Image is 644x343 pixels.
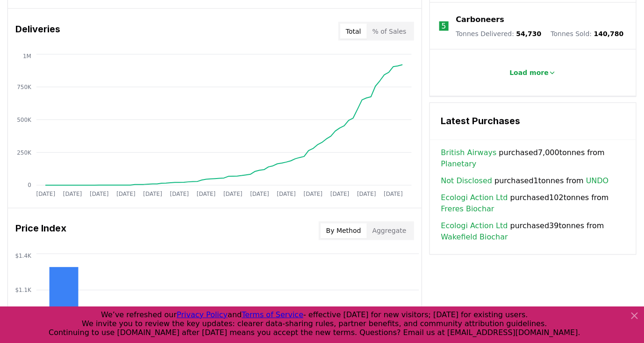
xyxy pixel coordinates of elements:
[441,176,609,187] span: purchased 1 tonnes from
[442,21,446,32] p: 5
[384,191,402,197] tspan: [DATE]
[456,14,504,25] a: Carboneers
[502,64,564,82] button: Load more
[17,84,32,90] tspan: 750K
[15,22,60,41] h3: Deliveries
[441,221,625,243] span: purchased 39 tonnes from
[15,287,32,294] tspan: $1.1K
[441,114,625,128] h3: Latest Purchases
[36,191,55,197] tspan: [DATE]
[441,232,508,243] a: Wakefield Biochar
[456,29,542,38] p: Tonnes Delivered :
[143,191,162,197] tspan: [DATE]
[15,222,66,240] h3: Price Index
[367,224,412,239] button: Aggregate
[441,204,494,215] a: Freres Biochar
[90,191,108,197] tspan: [DATE]
[586,176,609,187] a: UNDO
[594,30,624,37] span: 140,780
[441,148,497,159] a: British Airways
[516,30,542,37] span: 54,730
[170,191,189,197] tspan: [DATE]
[28,182,31,189] tspan: 0
[441,148,625,170] span: purchased 7,000 tonnes from
[340,24,367,39] button: Total
[250,191,269,197] tspan: [DATE]
[441,193,625,215] span: purchased 102 tonnes from
[441,193,508,204] a: Ecologi Action Ltd
[441,159,477,170] a: Planetary
[15,253,32,259] tspan: $1.4K
[23,53,31,60] tspan: 1M
[357,191,376,197] tspan: [DATE]
[63,191,82,197] tspan: [DATE]
[304,191,322,197] tspan: [DATE]
[223,191,242,197] tspan: [DATE]
[321,224,367,239] button: By Method
[277,191,296,197] tspan: [DATE]
[17,149,32,156] tspan: 250K
[116,191,135,197] tspan: [DATE]
[441,221,508,232] a: Ecologi Action Ltd
[330,191,349,197] tspan: [DATE]
[197,191,215,197] tspan: [DATE]
[367,24,412,39] button: % of Sales
[551,29,624,38] p: Tonnes Sold :
[510,68,549,78] p: Load more
[441,176,493,187] a: Not Disclosed
[17,117,32,123] tspan: 500K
